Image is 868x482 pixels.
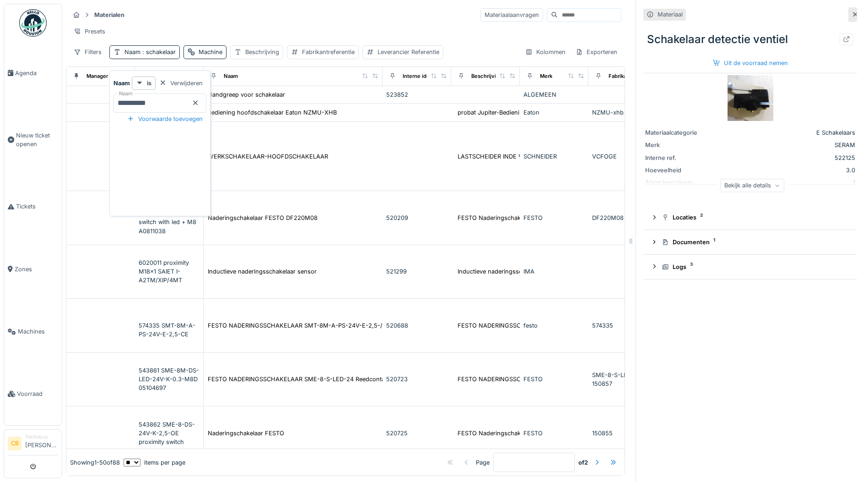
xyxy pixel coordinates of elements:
div: probat Jupiter-Bediening hoofdschakelaar Eaton ... [458,108,600,117]
div: 520723 [386,375,447,383]
summary: Documenten1 [647,234,853,251]
span: : schakelaar [140,49,176,55]
div: Eaton [523,108,585,117]
div: FESTO Naderingschakelaar DF220M08 [458,214,567,222]
li: CB [8,437,22,450]
div: Inductieve naderingsschakelaar sensor [208,267,317,276]
strong: of 2 [578,458,588,466]
div: Uit de voorraad nemen [709,57,792,69]
span: A0811038 [139,228,166,235]
div: 574335 [592,321,653,330]
img: Schakelaar detectie ventiel [728,75,773,121]
div: Verwijderen [156,77,206,89]
div: 520688 [386,321,447,330]
div: LASTSCHEIDER INDE VARIO VCF-3P-20 A [458,152,575,161]
span: Voorraad [17,389,58,398]
div: E Schakelaars [717,128,855,137]
label: Naam [117,90,135,98]
div: Beschrijving [245,48,279,56]
span: 543861 SME-8M-DS-LED-24V-K-0.3-M8D [139,367,199,383]
div: SCHNEIDER [523,152,585,161]
div: FESTO NADERINGSSCHAKELAAR SME-8-S-LED-24 150857... [458,375,630,383]
div: Filters [70,45,106,59]
div: VCFOGE [592,152,653,161]
div: Page [476,458,490,466]
div: FESTO [523,375,585,383]
div: Schakelaar detectie ventiel [643,27,857,51]
div: Hoeveelheid [645,166,714,175]
span: 574335 SMT-8M-A-PS-24V-E-2,5-CE [139,322,195,338]
span: 05104697 [139,384,166,391]
div: FESTO [523,214,585,222]
div: Presets [70,25,109,38]
div: Machine [199,48,222,56]
div: Naderingschakelaar FESTO DF220M08 [208,214,318,222]
strong: Materialen [91,11,128,19]
summary: Locaties2 [647,209,853,226]
div: IMA [523,267,585,276]
div: Technicus [25,433,58,440]
div: Handgreep voor schakelaar [208,90,285,99]
div: Kolommen [521,45,570,59]
div: ALGEMEEN [523,90,585,99]
span: 543862 SME-8-DS-24V-K-2,5-OE proximity switch [139,421,195,445]
span: Agenda [15,69,58,77]
div: WERKSCHAKELAAR-HOOFDSCHAKELAAR [208,152,328,161]
div: 520725 [386,429,447,438]
div: Locaties [662,213,846,222]
div: FESTO NADERINGSSCHAKELAAR SMT-8M-A-PS-24V-E-2,5... [458,321,633,330]
div: festo [523,321,585,330]
strong: Naam [113,79,130,88]
div: Voorwaarde toevoegen [124,113,206,125]
div: NZMU-xhb [592,108,653,117]
div: Merk [540,72,552,80]
div: Bekijk alle details [720,179,784,192]
div: Logs [662,263,846,271]
div: 520209 [386,214,447,222]
li: [PERSON_NAME] [25,433,58,453]
span: Nieuw ticket openen [16,131,58,148]
div: Bediening hoofdschakelaar Eaton NZMU-XHB [208,108,337,117]
div: Naam [224,72,238,80]
div: Merk [645,141,714,149]
div: Interne ref. [645,153,714,162]
span: 6020011 proximity M18x1 SAIET I-A2TM/XIP/4MT [139,259,189,284]
div: Exporteren [571,45,621,59]
div: DF220M08 [592,214,653,222]
div: Fabrikantreferentie [609,72,656,80]
div: 521299 [386,267,447,276]
div: Inductieve naderingsschakelaar sensor [458,267,566,276]
div: FESTO NADERINGSSCHAKELAAR SMT-8M-A-PS-24V-E-2,5-/Reedcontact [208,321,417,330]
div: Naderingschakelaar FESTO [208,429,284,438]
div: Leverancier Referentie [377,48,439,56]
summary: Logs3 [647,258,853,275]
div: Beschrijving [471,72,502,80]
div: FESTO [523,429,585,438]
div: 523852 [386,90,447,99]
div: Fabrikantreferentie [302,48,355,56]
div: FESTO Naderingschakelaar 2.5 m voor pistons (ol... [458,429,604,438]
div: Materiaalcategorie [645,128,714,137]
div: Documenten [662,238,846,246]
strong: is [147,79,151,88]
div: Showing 1 - 50 of 88 [70,458,120,466]
div: Naam [124,48,176,56]
div: SME-8-S-LED-24 150857 [592,371,653,388]
div: 3.0 [717,166,855,175]
div: Manager [86,72,108,80]
div: 150855 [592,429,653,438]
div: 522125 [717,153,855,162]
span: Tickets [16,202,58,211]
div: Materiaal [658,10,683,19]
img: Badge_color-CXgf-gQk.svg [19,9,47,37]
div: items per page [124,458,185,466]
span: Zones [15,265,58,274]
div: Interne identificator [403,72,452,80]
div: Materiaalaanvragen [480,8,543,22]
span: Machines [18,327,58,336]
div: SERAM [717,141,855,149]
div: FESTO NADERINGSSCHAKELAAR SME-8-S-LED-24 Reedcontact [208,375,390,383]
